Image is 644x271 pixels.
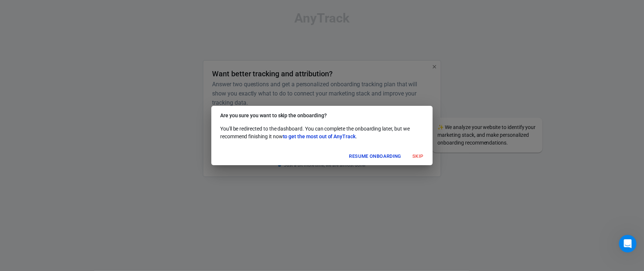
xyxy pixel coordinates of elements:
button: Resume onboarding [347,151,403,162]
button: Skip [406,151,430,162]
h2: Are you sure you want to skip the onboarding? [211,106,433,125]
span: to get the most out of AnyTrack [283,133,356,139]
p: You'll be redirected to the dashboard. You can complete the onboarding later, but we recommend fi... [220,125,424,140]
iframe: Intercom live chat [619,235,637,253]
